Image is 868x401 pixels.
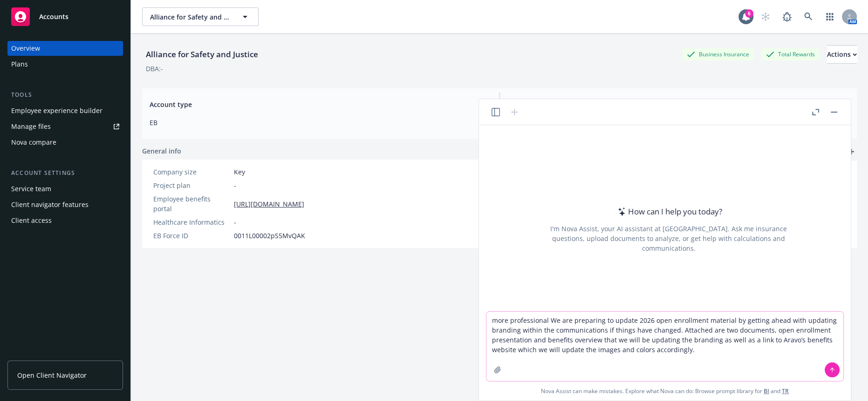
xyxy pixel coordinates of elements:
button: Alliance for Safety and Justice [142,7,259,26]
span: Alliance for Safety and Justice [150,12,231,22]
a: Start snowing [756,7,775,26]
a: Overview [7,41,123,56]
a: Manage files [7,119,123,134]
a: Employee experience builder [7,103,123,118]
div: Business Insurance [682,48,754,60]
div: I'm Nova Assist, your AI assistant at [GEOGRAPHIC_DATA]. Ask me insurance questions, upload docum... [538,224,800,253]
a: BI [764,387,769,395]
div: Healthcare Informatics [153,217,230,227]
span: Nova Assist can make mistakes. Explore what Nova can do: Browse prompt library for and [541,381,789,401]
div: Account settings [7,168,123,178]
span: EB [150,118,488,127]
div: Overview [11,41,40,56]
div: EB Force ID [153,231,230,241]
span: Key [234,167,245,177]
span: - [234,180,236,190]
a: TR [782,387,789,395]
a: Report a Bug [778,7,796,26]
a: Accounts [7,4,123,30]
div: Manage files [11,119,51,134]
a: add [846,146,857,157]
a: Search [799,7,818,26]
div: DBA: - [146,64,163,74]
div: Tools [7,90,123,100]
textarea: more professional We are preparing to update 2026 open enrollment material by getting ahead with ... [486,312,843,381]
div: Employee experience builder [11,103,103,118]
a: Nova compare [7,135,123,150]
div: How can I help you today? [615,206,722,218]
a: Client access [7,213,123,228]
span: 0011L00002pS5MvQAK [234,231,305,241]
span: Account type [150,100,488,109]
span: - [234,217,236,227]
a: Switch app [820,7,839,26]
a: [URL][DOMAIN_NAME] [234,199,304,209]
div: Company size [153,167,230,177]
div: Employee benefits portal [153,194,230,214]
span: Open Client Navigator [17,370,87,380]
div: Service team [11,181,51,196]
button: Actions [827,45,857,64]
a: Plans [7,57,123,72]
div: Project plan [153,180,230,190]
div: Nova compare [11,135,56,150]
div: Client access [11,213,52,228]
div: Plans [11,57,28,72]
span: General info [142,146,181,156]
div: Alliance for Safety and Justice [142,48,262,60]
div: 6 [745,9,753,18]
div: Client navigator features [11,197,89,212]
a: Client navigator features [7,197,123,212]
div: Total Rewards [761,48,820,60]
a: Service team [7,181,123,196]
span: Accounts [39,13,68,20]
